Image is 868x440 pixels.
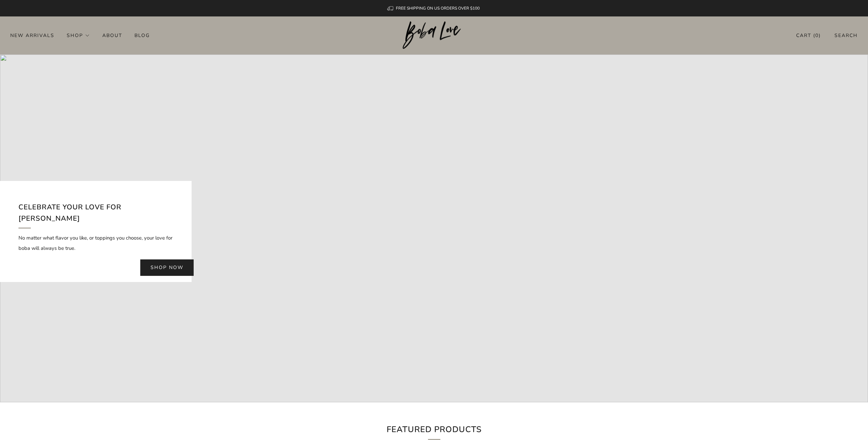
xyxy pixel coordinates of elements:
[10,30,54,41] a: New Arrivals
[18,233,173,253] p: No matter what flavor you like, or toppings you choose, your love for boba will always be true.
[18,201,173,229] h2: Celebrate your love for [PERSON_NAME]
[102,30,122,41] a: About
[134,30,150,41] a: Blog
[834,30,858,41] a: Search
[796,30,821,41] a: Cart
[67,30,90,41] a: Shop
[403,21,465,49] img: Boba Love
[396,5,480,11] span: FREE SHIPPING ON US ORDERS OVER $100
[140,259,194,276] a: Shop now
[321,423,547,440] h2: Featured Products
[815,32,819,39] items-count: 0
